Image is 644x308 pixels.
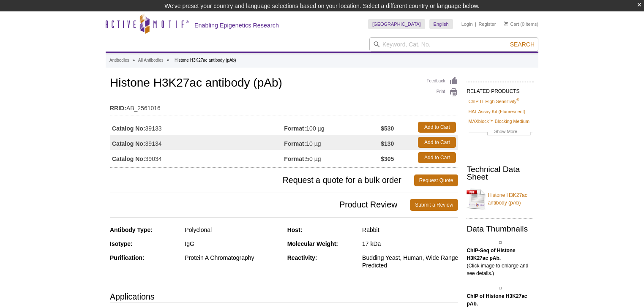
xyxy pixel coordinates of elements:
[109,57,129,64] a: Antibodies
[110,240,133,247] strong: Isotype:
[110,174,414,186] span: Request a quote for a bulk order
[110,99,458,113] td: AB_2561016
[362,254,458,269] div: Budding Yeast, Human, Wide Range Predicted
[381,125,394,132] strong: $530
[414,174,458,186] a: Request Quote
[499,287,502,289] img: Histone H3K27ac antibody (pAb) tested by ChIP.
[112,155,145,163] strong: Catalog No:
[429,19,453,29] a: English
[110,254,145,261] strong: Purification:
[467,225,534,233] h2: Data Thumbnails
[287,240,338,247] strong: Molecular Weight:
[167,58,169,63] li: »
[467,186,534,212] a: Histone H3K27ac antibody (pAb)
[175,58,236,63] li: Histone H3K27ac antibody (pAb)
[418,152,456,163] a: Add to Cart
[467,293,527,307] b: ChIP of Histone H3K27ac pAb.
[468,108,525,115] a: HAT Assay Kit (Fluorescent)
[426,88,458,97] a: Print
[284,155,306,163] strong: Format:
[362,240,458,248] div: 17 kDa
[369,37,538,52] input: Keyword, Cat. No.
[112,125,145,132] strong: Catalog No:
[504,21,519,27] a: Cart
[504,19,538,29] li: (0 items)
[467,82,534,97] h2: RELATED PRODUCTS
[510,41,535,48] span: Search
[499,241,502,244] img: Histone H3K27ac antibody (pAb) tested by ChIP-Seq.
[110,104,126,112] strong: RRID:
[284,150,381,165] td: 50 µg
[287,254,317,261] strong: Reactivity:
[284,120,381,135] td: 100 µg
[110,150,284,165] td: 39034
[110,199,410,211] span: Product Review
[284,135,381,150] td: 10 µg
[508,41,537,48] button: Search
[284,125,306,132] strong: Format:
[418,122,456,133] a: Add to Cart
[110,226,153,233] strong: Antibody Type:
[185,240,281,248] div: IgG
[461,21,473,27] a: Login
[467,248,515,261] b: ChIP-Seq of Histone H3K27ac pAb.
[418,137,456,148] a: Add to Cart
[194,22,279,29] h2: Enabling Epigenetics Research
[381,140,394,147] strong: $130
[110,76,458,91] h1: Histone H3K27ac antibody (pAb)
[468,98,519,105] a: ChIP-IT High Sensitivity®
[504,22,508,26] img: Your Cart
[284,140,306,147] strong: Format:
[426,76,458,86] a: Feedback
[287,226,303,233] strong: Host:
[138,57,164,64] a: All Antibodies
[467,247,534,277] p: (Click image to enlarge and see details.)
[368,19,425,29] a: [GEOGRAPHIC_DATA]
[110,135,284,150] td: 39134
[410,199,458,211] a: Submit a Review
[112,140,145,147] strong: Catalog No:
[132,58,135,63] li: »
[478,21,496,27] a: Register
[516,98,519,102] sup: ®
[362,226,458,234] div: Rabbit
[468,128,532,137] a: Show More
[185,226,281,234] div: Polyclonal
[110,290,458,303] h3: Applications
[468,117,529,125] a: MAXblock™ Blocking Medium
[110,120,284,135] td: 39133
[185,254,281,262] div: Protein A Chromatography
[475,19,476,29] li: |
[467,166,534,181] h2: Technical Data Sheet
[381,155,394,163] strong: $305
